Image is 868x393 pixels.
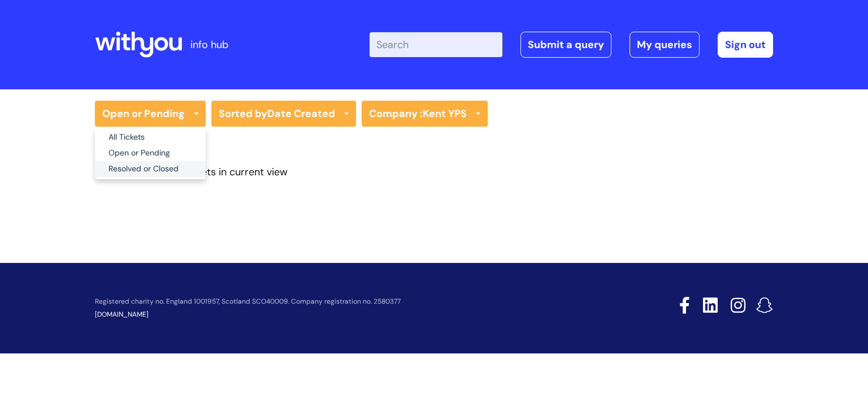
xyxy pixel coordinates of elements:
[211,101,356,127] a: Sorted byDate Created
[95,310,149,319] a: [DOMAIN_NAME]
[520,32,611,58] a: Submit a query
[267,107,335,120] b: Date Created
[95,101,206,127] a: Open or Pending
[95,161,206,177] a: Resolved or Closed
[370,32,773,58] div: | -
[423,107,467,120] strong: Kent YPS
[95,145,206,161] a: Open or Pending
[95,163,773,181] div: You don't have any tickets in current view
[95,129,206,145] a: All Tickets
[630,32,700,58] a: My queries
[95,298,599,305] p: Registered charity no. England 1001957, Scotland SCO40009. Company registration no. 2580377
[370,32,502,57] input: Search
[718,32,773,58] a: Sign out
[362,101,488,127] a: Company :Kent YPS
[190,36,228,54] p: info hub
